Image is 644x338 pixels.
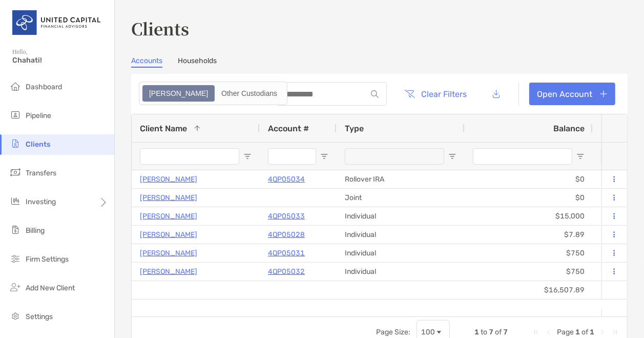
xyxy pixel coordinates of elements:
[268,124,309,133] span: Account #
[26,197,56,206] span: Investing
[140,148,239,165] input: Client Name Filter Input
[503,328,508,336] span: 7
[465,281,593,299] div: $16,507.89
[140,210,197,223] a: [PERSON_NAME]
[465,170,593,188] div: $0
[465,263,593,281] div: $750
[465,226,593,244] div: $7.89
[557,328,574,336] span: Page
[140,265,197,278] a: [PERSON_NAME]
[421,328,435,336] div: 100
[26,111,51,120] span: Pipeline
[337,189,465,207] div: Joint
[9,137,22,150] img: clients icon
[131,16,628,40] h3: Clients
[268,210,305,223] a: 4QP05033
[268,228,305,241] a: 4QP05028
[26,284,75,292] span: Add New Client
[9,224,22,236] img: billing icon
[140,228,197,241] a: [PERSON_NAME]
[140,173,197,186] a: [PERSON_NAME]
[576,152,585,161] button: Open Filter Menu
[131,56,162,68] a: Accounts
[26,312,53,321] span: Settings
[337,226,465,244] div: Individual
[9,166,22,178] img: transfers icon
[489,328,493,336] span: 7
[178,56,217,68] a: Households
[397,83,475,105] button: Clear Filters
[529,83,615,105] a: Open Account
[268,173,305,186] a: 4QP05034
[337,207,465,225] div: Individual
[581,328,588,336] span: of
[448,152,456,161] button: Open Filter Menu
[26,169,56,177] span: Transfers
[26,255,69,264] span: Firm Settings
[9,310,22,322] img: settings icon
[140,191,197,204] a: [PERSON_NAME]
[465,244,593,262] div: $750
[268,265,305,278] a: 4QP05032
[473,148,572,165] input: Balance Filter Input
[216,86,283,101] div: Other Custodians
[345,124,364,133] span: Type
[26,140,50,149] span: Clients
[495,328,502,336] span: of
[481,328,487,336] span: to
[465,207,593,225] div: $15,000
[598,328,607,336] div: Next Page
[268,148,316,165] input: Account # Filter Input
[474,328,479,336] span: 1
[320,152,328,161] button: Open Filter Menu
[465,189,593,207] div: $0
[9,281,22,293] img: add_new_client icon
[140,124,187,133] span: Client Name
[9,252,22,265] img: firm-settings icon
[376,328,410,336] div: Page Size:
[26,226,45,235] span: Billing
[337,170,465,188] div: Rollover IRA
[143,86,214,101] div: Zoe
[9,80,22,92] img: dashboard icon
[337,263,465,281] div: Individual
[553,124,585,133] span: Balance
[140,247,197,260] a: [PERSON_NAME]
[590,328,594,336] span: 1
[12,56,108,65] span: Chahati!
[9,195,22,207] img: investing icon
[139,82,287,105] div: segmented control
[545,328,553,336] div: Previous Page
[371,90,379,98] img: input icon
[611,328,619,336] div: Last Page
[268,247,305,260] a: 4QP05031
[243,152,252,161] button: Open Filter Menu
[26,83,62,91] span: Dashboard
[12,4,102,41] img: United Capital Logo
[337,244,465,262] div: Individual
[575,328,580,336] span: 1
[532,328,541,336] div: First Page
[9,109,22,121] img: pipeline icon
